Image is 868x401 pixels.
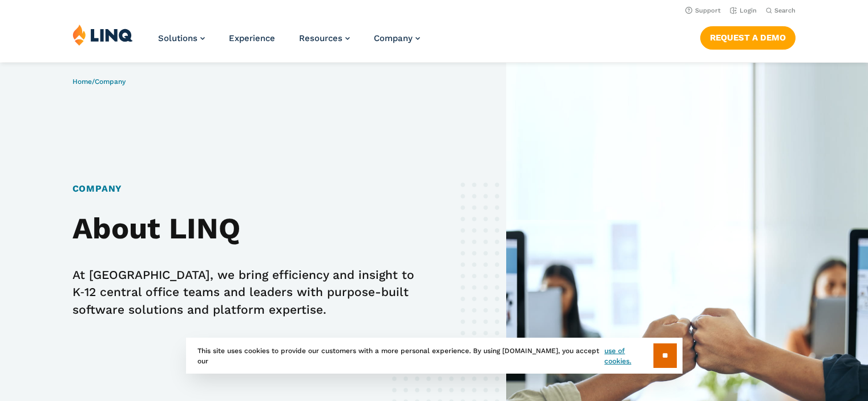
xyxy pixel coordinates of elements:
[72,78,126,86] span: /
[72,78,92,86] a: Home
[604,346,653,366] a: use of cookies.
[72,266,414,318] p: At [GEOGRAPHIC_DATA], we bring efficiency and insight to K‑12 central office teams and leaders wi...
[229,33,275,43] a: Experience
[158,33,197,43] span: Solutions
[158,24,420,62] nav: Primary Navigation
[299,33,342,43] span: Resources
[700,24,796,49] nav: Button Navigation
[774,7,796,14] span: Search
[685,7,721,14] a: Support
[374,33,420,43] a: Company
[730,7,757,14] a: Login
[186,338,683,374] div: This site uses cookies to provide our customers with a more personal experience. By using [DOMAIN...
[72,24,133,46] img: LINQ | K‑12 Software
[700,26,796,49] a: Request a Demo
[72,212,414,246] h2: About LINQ
[158,33,205,43] a: Solutions
[299,33,350,43] a: Resources
[72,182,414,196] h1: Company
[766,6,796,15] button: Open Search Bar
[374,33,413,43] span: Company
[95,78,126,86] span: Company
